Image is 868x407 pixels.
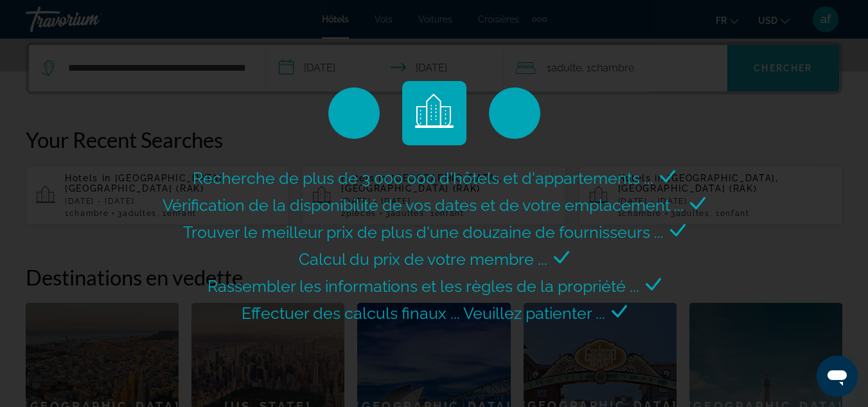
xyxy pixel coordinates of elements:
span: Vérification de la disponibilité de vos dates et de votre emplacement ... [163,195,684,215]
span: Recherche de plus de 3 000 000 d'hôtels et d'appartements ... [193,168,653,188]
span: Trouver le meilleur prix de plus d'une douzaine de fournisseurs ... [183,222,664,242]
iframe: Bouton de lancement de la fenêtre de messagerie [817,356,858,397]
span: Effectuer des calculs finaux ... Veuillez patienter ... [242,303,605,323]
span: Rassembler les informations et les règles de la propriété ... [208,276,639,296]
span: Calcul du prix de votre membre ... [299,249,547,269]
